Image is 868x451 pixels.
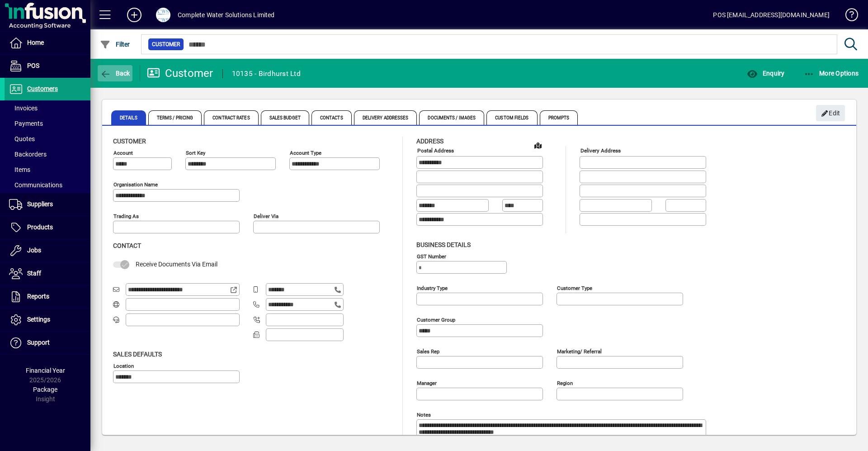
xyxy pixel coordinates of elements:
[9,135,35,142] span: Quotes
[416,138,443,145] span: Address
[5,285,90,308] a: Reports
[26,367,65,374] span: Financial Year
[27,270,41,277] span: Staff
[5,262,90,285] a: Staff
[5,116,90,131] a: Payments
[9,166,30,173] span: Items
[557,348,602,354] mat-label: Marketing/ Referral
[204,110,258,125] span: Contract Rates
[839,2,857,31] a: Knowledge Base
[27,247,41,254] span: Jobs
[417,253,446,259] mat-label: GST Number
[27,85,58,92] span: Customers
[417,411,431,418] mat-label: Notes
[804,70,859,77] span: More Options
[802,65,861,81] button: More Options
[27,39,44,46] span: Home
[113,138,146,145] span: Customer
[152,40,180,49] span: Customer
[417,316,455,323] mat-label: Customer group
[713,8,830,22] div: POS [EMAIL_ADDRESS][DOMAIN_NAME]
[9,120,43,127] span: Payments
[5,177,90,193] a: Communications
[416,241,471,248] span: Business details
[5,239,90,262] a: Jobs
[232,66,301,81] div: 10135 - Birdhurst Ltd
[311,110,352,125] span: Contacts
[149,7,178,23] button: Profile
[178,8,275,22] div: Complete Water Solutions Limited
[5,162,90,177] a: Items
[417,285,448,291] mat-label: Industry type
[5,309,90,331] a: Settings
[5,216,90,239] a: Products
[5,193,90,216] a: Suppliers
[27,62,39,69] span: POS
[113,362,134,369] mat-label: Location
[148,110,202,125] span: Terms / Pricing
[557,380,573,386] mat-label: Region
[557,285,592,291] mat-label: Customer type
[540,110,578,125] span: Prompts
[113,351,162,358] span: Sales defaults
[5,32,90,54] a: Home
[90,65,140,81] app-page-header-button: Back
[821,106,840,121] span: Edit
[5,332,90,354] a: Support
[113,150,133,156] mat-label: Account
[27,293,49,300] span: Reports
[27,200,53,208] span: Suppliers
[100,70,130,77] span: Back
[290,150,321,156] mat-label: Account Type
[354,110,417,125] span: Delivery Addresses
[816,105,845,121] button: Edit
[33,386,57,393] span: Package
[261,110,309,125] span: Sales Budget
[113,181,158,188] mat-label: Organisation name
[9,151,47,158] span: Backorders
[5,100,90,116] a: Invoices
[120,7,149,23] button: Add
[747,70,784,77] span: Enquiry
[531,138,545,152] a: View on map
[27,223,53,231] span: Products
[486,110,537,125] span: Custom Fields
[5,131,90,147] a: Quotes
[254,213,278,219] mat-label: Deliver via
[5,147,90,162] a: Backorders
[745,65,787,81] button: Enquiry
[27,316,50,323] span: Settings
[147,66,213,81] div: Customer
[136,261,217,268] span: Receive Documents Via Email
[9,181,62,189] span: Communications
[98,36,132,52] button: Filter
[100,41,130,48] span: Filter
[5,55,90,77] a: POS
[113,242,141,249] span: Contact
[111,110,146,125] span: Details
[419,110,484,125] span: Documents / Images
[98,65,132,81] button: Back
[186,150,205,156] mat-label: Sort key
[417,348,439,354] mat-label: Sales rep
[417,380,437,386] mat-label: Manager
[9,104,38,112] span: Invoices
[113,213,139,219] mat-label: Trading as
[27,339,50,346] span: Support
